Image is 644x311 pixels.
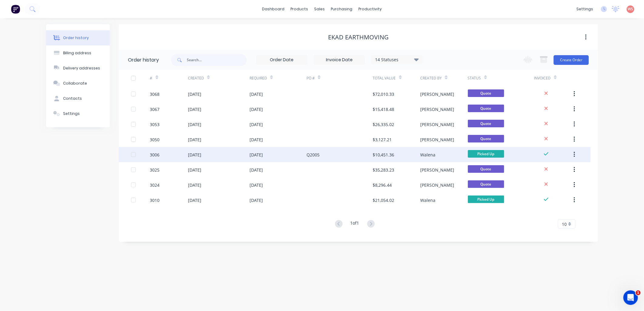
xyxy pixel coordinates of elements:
[468,89,504,97] span: Quote
[250,75,267,81] div: Required
[63,35,89,41] div: Order history
[250,136,263,143] div: [DATE]
[371,56,422,63] div: 14 Statuses
[63,50,91,56] div: Billing address
[250,91,263,97] div: [DATE]
[250,106,263,112] div: [DATE]
[373,70,420,86] div: Total Value
[46,106,110,121] button: Settings
[534,70,572,86] div: Invoiced
[562,221,567,227] span: 10
[250,121,263,128] div: [DATE]
[468,135,504,142] span: Quote
[420,182,454,188] div: [PERSON_NAME]
[256,55,307,65] input: Order Date
[63,111,80,116] div: Settings
[420,106,454,112] div: [PERSON_NAME]
[188,75,204,81] div: Created
[420,136,454,143] div: [PERSON_NAME]
[636,290,641,295] span: 1
[250,70,307,86] div: Required
[468,180,504,188] span: Quote
[250,182,263,188] div: [DATE]
[46,45,110,61] button: Billing address
[373,136,392,143] div: $3,127.21
[468,150,504,158] span: Picked Up
[188,152,201,158] div: [DATE]
[250,167,263,173] div: [DATE]
[420,167,454,173] div: [PERSON_NAME]
[187,54,247,66] input: Search...
[623,290,638,305] iframe: Intercom live chat
[420,70,468,86] div: Created By
[46,61,110,76] button: Delivery addresses
[250,197,263,203] div: [DATE]
[307,152,320,158] div: Q2005
[150,91,160,97] div: 3068
[150,167,160,173] div: 3025
[150,136,160,143] div: 3050
[573,5,596,14] div: settings
[188,167,201,173] div: [DATE]
[63,81,87,86] div: Collaborate
[188,106,201,112] div: [DATE]
[468,105,504,112] span: Quote
[373,106,394,112] div: $15,418.48
[46,91,110,106] button: Contacts
[46,76,110,91] button: Collaborate
[11,5,20,14] img: Factory
[420,91,454,97] div: [PERSON_NAME]
[468,70,534,86] div: Status
[373,182,392,188] div: $8,296.44
[188,121,201,128] div: [DATE]
[468,196,504,203] span: Picked Up
[250,152,263,158] div: [DATE]
[307,75,315,81] div: PO #
[311,5,328,14] div: sales
[373,75,396,81] div: Total Value
[188,91,201,97] div: [DATE]
[150,121,160,128] div: 3053
[150,106,160,112] div: 3067
[420,197,435,203] div: Walena
[307,70,373,86] div: PO #
[554,55,589,65] button: Create Order
[534,75,551,81] div: Invoiced
[351,220,359,229] div: 1 of 1
[188,70,250,86] div: Created
[188,197,201,203] div: [DATE]
[63,65,100,71] div: Delivery addresses
[314,55,365,65] input: Invoice Date
[63,96,82,101] div: Contacts
[150,182,160,188] div: 3024
[468,120,504,127] span: Quote
[150,75,153,81] div: #
[373,152,394,158] div: $10,451.36
[150,152,160,158] div: 3006
[188,136,201,143] div: [DATE]
[420,152,435,158] div: Walena
[420,121,454,128] div: [PERSON_NAME]
[420,75,442,81] div: Created By
[259,5,288,14] a: dashboard
[288,5,311,14] div: products
[128,56,159,64] div: Order history
[46,30,110,45] button: Order history
[150,70,188,86] div: #
[468,165,504,173] span: Quote
[373,167,394,173] div: $35,283.23
[328,34,389,41] div: EKAD Earthmoving
[328,5,356,14] div: purchasing
[468,75,481,81] div: Status
[356,5,385,14] div: productivity
[373,197,394,203] div: $21,054.02
[373,91,394,97] div: $72,010.33
[373,121,394,128] div: $26,335.02
[150,197,160,203] div: 3010
[628,6,633,12] span: WS
[188,182,201,188] div: [DATE]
